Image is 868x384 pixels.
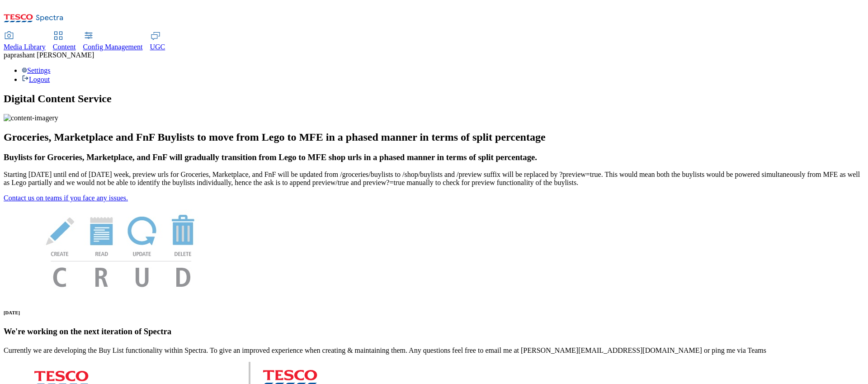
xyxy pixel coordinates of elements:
[53,32,76,51] a: Content
[4,152,864,162] h3: Buylists for Groceries, Marketplace, and FnF will gradually transition from Lego to MFE shop urls...
[150,43,165,51] span: UGC
[4,93,864,105] h1: Digital Content Service
[4,202,239,297] img: News Image
[4,171,864,187] p: Starting [DATE] until end of [DATE] week, preview urls for Groceries, Marketplace, and FnF will b...
[4,43,46,51] span: Media Library
[4,32,46,51] a: Media Library
[22,76,50,83] a: Logout
[4,194,128,202] a: Contact us on teams if you face any issues.
[4,114,58,122] img: content-imagery
[83,43,143,51] span: Config Management
[150,32,165,51] a: UGC
[4,346,864,355] p: Currently we are developing the Buy List functionality within Spectra. To give an improved experi...
[4,310,864,315] h6: [DATE]
[10,51,94,59] span: prashant [PERSON_NAME]
[22,66,51,74] a: Settings
[83,32,143,51] a: Config Management
[4,131,864,143] h2: Groceries, Marketplace and FnF Buylists to move from Lego to MFE in a phased manner in terms of s...
[4,51,10,59] span: pa
[4,327,864,337] h3: We're working on the next iteration of Spectra
[53,43,76,51] span: Content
